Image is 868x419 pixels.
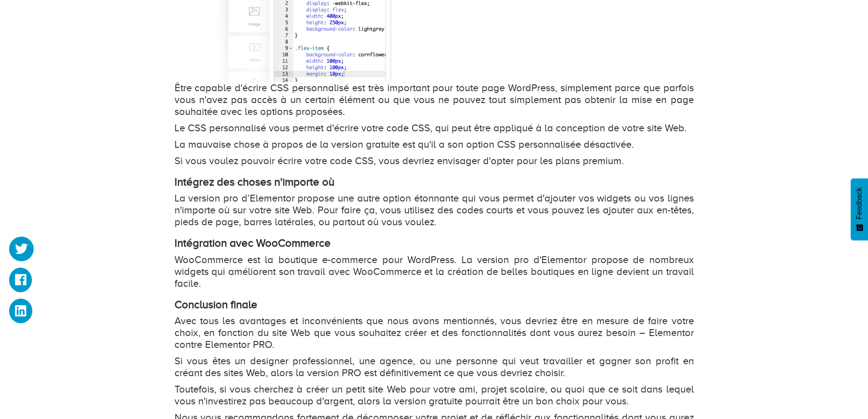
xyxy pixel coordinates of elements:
[175,299,257,310] strong: Conclusion finale
[175,192,694,228] p: La version pro d’Elementor propose une autre option étonnante qui vous permet d'ajouter vos widge...
[851,178,868,240] button: Feedback - Afficher l’enquête
[175,355,694,379] p: Si vous êtes un designer professionnel, une agence, ou une personne qui veut travailler et gagner...
[175,122,694,134] p: Le CSS personnalisé vous permet d'écrire votre code CSS, qui peut être appliqué à la conception d...
[855,187,863,219] span: Feedback
[175,82,694,118] p: Être capable d'écrire CSS personnalisé est très important pour toute page WordPress, simplement p...
[175,254,694,290] p: WooCommerce est la boutique e-commerce pour WordPress. La version pro d'Elementor propose de nomb...
[822,373,857,408] iframe: Drift Widget Chat Controller
[175,237,331,249] strong: Intégration avec WooCommerce
[175,155,694,167] p: Si vous voulez pouvoir écrire votre code CSS, vous devriez envisager d'opter pour les plans premium.
[175,315,694,351] p: Avec tous les avantages et inconvénients que nous avons mentionnés, vous devriez être en mesure d...
[175,176,334,188] strong: Intégrez des choses n'importe où
[175,139,694,150] p: La mauvaise chose à propos de la version gratuite est qu'il a son option CSS personnalisée désact...
[175,383,694,407] p: Toutefois, si vous cherchez à créer un petit site Web pour votre ami, projet scolaire, ou quoi qu...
